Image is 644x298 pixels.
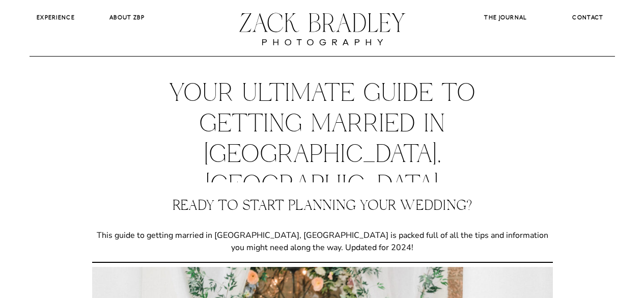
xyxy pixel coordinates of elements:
a: About ZBP [101,13,154,22]
b: CONTACT [572,14,603,21]
h1: Your Ultimate Guide to Getting Married in [GEOGRAPHIC_DATA], [GEOGRAPHIC_DATA] [145,79,500,201]
a: The Journal [477,13,535,22]
a: CONTACT [564,13,612,23]
b: Experience [37,14,75,21]
h2: Ready to start planning your wedding? [92,200,553,217]
p: This guide to getting married in [GEOGRAPHIC_DATA], [GEOGRAPHIC_DATA] is packed full of all the t... [92,229,553,254]
a: Experience [30,13,82,22]
b: About ZBP [109,14,145,21]
b: The Journal [484,14,526,21]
